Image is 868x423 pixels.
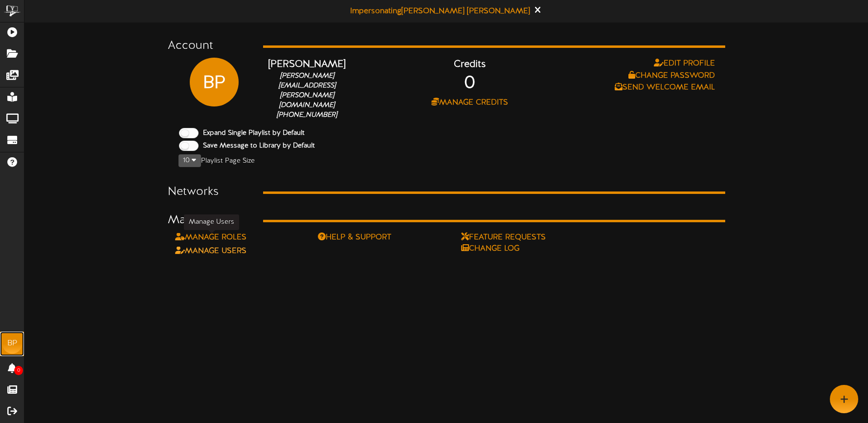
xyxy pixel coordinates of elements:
[178,154,201,167] button: 10
[318,232,432,243] a: Help & Support
[268,71,346,110] div: [PERSON_NAME][EMAIL_ADDRESS][PERSON_NAME][DOMAIN_NAME]
[168,153,725,168] div: Playlist Page Size
[175,233,246,242] a: Manage Roles
[168,40,248,52] h3: Account
[196,128,305,138] label: Expand Single Playlist by Default
[2,334,22,354] div: BP
[625,70,718,82] button: Change Password
[268,58,346,72] div: [PERSON_NAME]
[461,232,575,243] a: Feature Requests
[612,82,718,94] button: Send Welcome Email
[361,58,579,72] div: Credits
[196,141,315,151] label: Save Message to Library by Default
[428,97,511,109] button: Manage Credits
[461,243,575,254] a: Change Log
[268,110,346,120] div: [PHONE_NUMBER]
[361,71,579,96] div: 0
[168,214,248,227] h3: Manage
[168,186,248,198] h3: Networks
[651,58,718,70] button: Edit Profile
[175,247,246,255] a: Manage Users
[190,58,239,96] div: BP
[14,366,23,375] span: 0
